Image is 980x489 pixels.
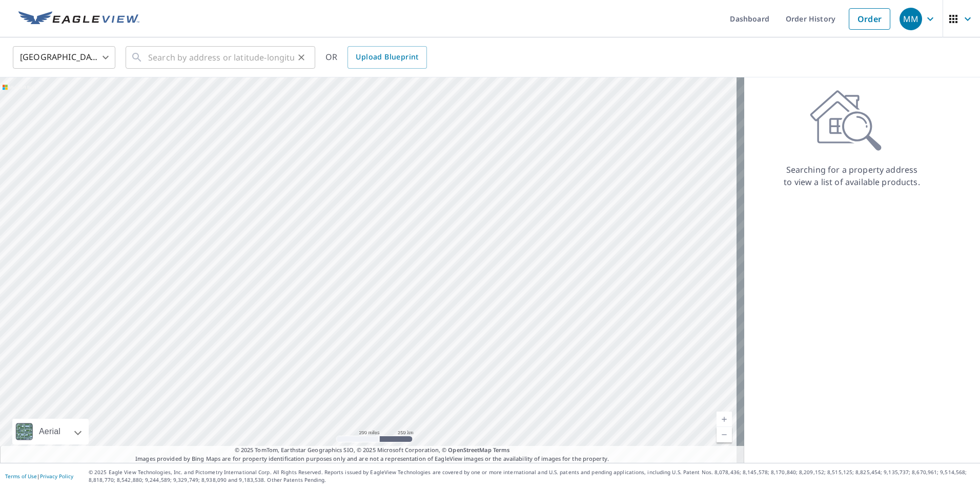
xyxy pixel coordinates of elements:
a: Terms [493,446,510,454]
a: Privacy Policy [40,473,73,480]
input: Search by address or latitude-longitude [148,43,294,72]
div: [GEOGRAPHIC_DATA] [13,43,115,72]
div: Aerial [36,419,64,444]
a: Order [849,8,890,30]
a: Current Level 5, Zoom In [717,412,732,427]
p: © 2025 Eagle View Technologies, Inc. and Pictometry International Corp. All Rights Reserved. Repo... [89,468,975,484]
span: Upload Blueprint [356,51,418,64]
button: Clear [294,50,309,65]
a: OpenStreetMap [448,446,491,454]
div: MM [900,8,922,30]
div: OR [325,46,427,69]
a: Upload Blueprint [348,46,426,69]
div: Aerial [12,419,89,444]
p: | [5,473,73,479]
a: Terms of Use [5,473,37,480]
p: Searching for a property address to view a list of available products. [783,164,921,188]
img: EV Logo [18,11,139,27]
a: Current Level 5, Zoom Out [717,427,732,442]
span: © 2025 TomTom, Earthstar Geographics SIO, © 2025 Microsoft Corporation, © [235,446,510,455]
